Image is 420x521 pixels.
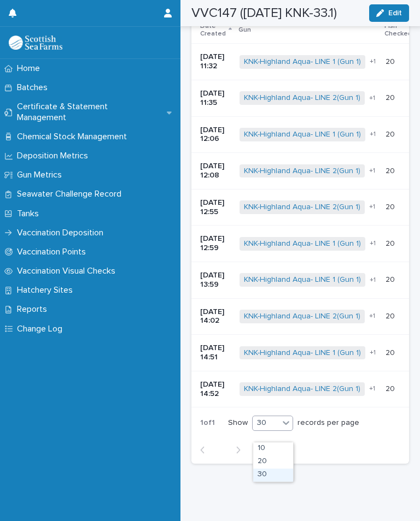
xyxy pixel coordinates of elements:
p: Vaccination Visual Checks [13,266,124,276]
span: + 1 [370,58,376,65]
button: Next [220,445,249,455]
a: KNK-Highland Aqua- LINE 2(Gun 1) [244,203,360,212]
a: KNK-Highland Aqua- LINE 2(Gun 1) [244,312,360,321]
div: 20 [253,455,293,469]
p: 20 [386,91,397,103]
p: Chemical Stock Management [13,132,136,142]
p: [DATE] 14:52 [200,380,231,399]
p: 20 [386,382,397,394]
p: Vaccination Deposition [13,228,112,238]
span: + 1 [370,240,376,247]
span: + 1 [370,277,376,283]
a: KNK-Highland Aqua- LINE 1 (Gun 1) [244,57,361,67]
p: Seawater Challenge Record [13,189,130,199]
p: Gun [238,24,251,36]
p: records per page [297,418,359,428]
p: [DATE] 14:02 [200,307,231,326]
a: KNK-Highland Aqua- LINE 2(Gun 1) [244,384,360,394]
img: uOABhIYSsOPhGJQdTwEw [9,35,62,50]
a: KNK-Highland Aqua- LINE 1 (Gun 1) [244,348,361,358]
p: Deposition Metrics [13,151,97,161]
p: [DATE] 12:55 [200,198,231,217]
p: 20 [386,273,397,285]
span: + 1 [369,168,375,174]
p: Gun Metrics [13,170,71,180]
p: Batches [13,82,56,93]
span: + 1 [370,131,376,138]
a: KNK-Highland Aqua- LINE 1 (Gun 1) [244,130,361,139]
div: 30 [253,469,293,482]
p: Home [13,63,49,74]
p: 20 [386,164,397,176]
p: [DATE] 14:51 [200,344,231,362]
p: [DATE] 13:59 [200,271,231,289]
span: + 1 [370,350,376,356]
p: Tanks [13,209,48,219]
p: [DATE] 12:08 [200,162,231,180]
div: 10 [253,442,293,455]
p: 20 [386,237,397,248]
div: 30 [253,417,279,429]
span: + 1 [369,95,375,102]
p: Reports [13,304,56,315]
span: + 1 [369,313,375,319]
p: [DATE] 11:32 [200,52,231,71]
p: Vaccination Points [13,247,95,257]
a: KNK-Highland Aqua- LINE 1 (Gun 1) [244,275,361,285]
a: KNK-Highland Aqua- LINE 1 (Gun 1) [244,239,361,248]
p: 20 [386,128,397,139]
a: KNK-Highland Aqua- LINE 2(Gun 1) [244,167,360,176]
p: [DATE] 11:35 [200,89,231,108]
p: 20 [386,200,397,212]
p: [DATE] 12:59 [200,234,231,253]
p: 20 [386,55,397,67]
p: 20 [386,310,397,321]
p: Change Log [13,324,71,334]
span: + 1 [369,386,375,392]
span: + 1 [369,204,375,210]
p: Date Created [200,20,226,40]
h2: VVC147 (2025/09/16 KNK-33.1) [191,5,337,21]
p: Hatchery Sites [13,285,81,295]
span: Edit [388,9,402,17]
button: Edit [369,4,409,22]
p: [DATE] 12:06 [200,126,231,144]
button: Back [191,445,220,455]
p: 20 [386,346,397,358]
p: 1 of 1 [191,410,224,436]
p: Certificate & Statement Management [13,102,167,122]
p: Fish Checked [384,20,412,40]
p: Show [228,418,248,428]
a: KNK-Highland Aqua- LINE 2(Gun 1) [244,93,360,103]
